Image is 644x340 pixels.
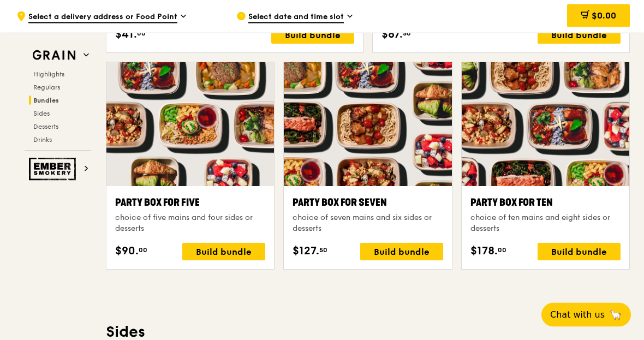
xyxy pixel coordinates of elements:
div: Party Box for Ten [470,195,621,211]
span: Select date and time slot [248,11,344,23]
span: 00 [139,246,147,255]
span: Bundles [33,97,59,104]
span: 00 [137,29,146,38]
div: Party Box for Seven [293,195,443,211]
span: 50 [319,246,327,255]
span: Chat with us [550,308,605,321]
div: Build bundle [360,243,443,261]
div: Party Box for Five [115,195,265,211]
button: Chat with us🦙 [541,303,631,327]
div: Build bundle [271,27,354,44]
span: $178. [470,243,498,260]
div: choice of ten mains and eight sides or desserts [470,213,621,235]
span: Sides [33,110,50,117]
span: Select a delivery address or Food Point [28,11,177,23]
span: Highlights [33,70,64,78]
span: 🦙 [609,308,622,321]
div: choice of five mains and four sides or desserts [115,213,265,235]
img: Ember Smokery web logo [29,158,79,181]
img: Grain web logo [29,46,79,65]
div: Build bundle [538,27,621,44]
span: Regulars [33,83,60,91]
span: $41. [115,27,137,43]
div: Build bundle [538,243,621,261]
span: $0.00 [592,10,616,21]
span: Drinks [33,136,52,144]
div: Build bundle [182,243,265,261]
span: Desserts [33,123,58,130]
span: $67. [381,27,403,43]
span: $90. [115,243,139,260]
div: choice of seven mains and six sides or desserts [293,213,443,235]
span: 00 [498,246,506,255]
span: 50 [403,29,411,38]
span: $127. [293,243,319,260]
